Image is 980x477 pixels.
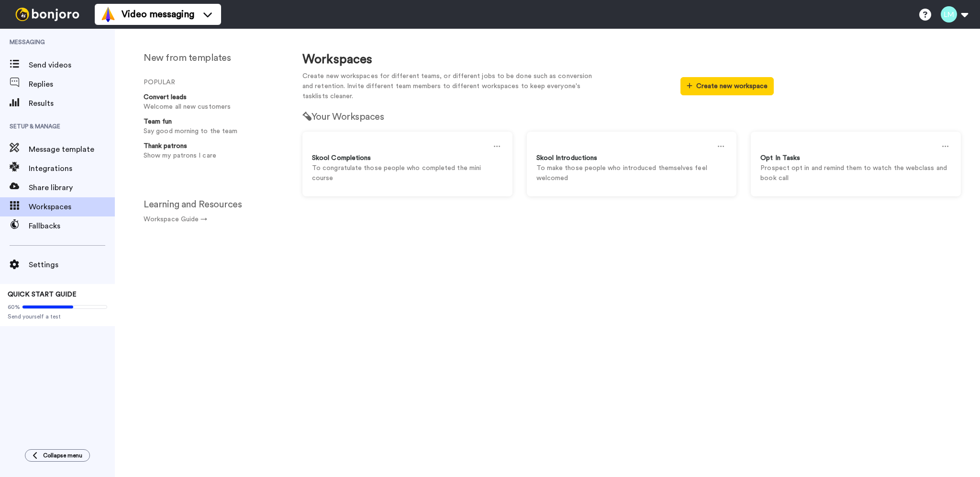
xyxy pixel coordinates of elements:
[144,94,187,101] strong: Convert leads
[527,132,737,196] a: Skool IntroductionsTo make those people who introduced themselves feel welcomed
[144,151,279,161] p: Show my patrons I care
[29,220,115,232] span: Fallbacks
[29,144,115,155] span: Message template
[8,303,20,311] span: 60%
[29,182,115,193] span: Share library
[760,153,951,163] div: Opt In Tasks
[29,59,115,71] span: Send videos
[29,79,115,90] span: Replies
[29,163,115,174] span: Integrations
[760,163,951,183] p: Prospect opt in and remind them to watch the webclass and book call
[536,153,727,163] div: Skool Introductions
[144,199,283,210] h2: Learning and Resources
[139,92,283,112] a: Convert leadsWelcome all new customers
[8,313,107,320] span: Send yourself a test
[122,8,194,21] span: Video messaging
[43,452,82,459] span: Collapse menu
[144,102,279,112] p: Welcome all new customers
[302,132,512,196] a: Skool CompletionsTo congratulate those people who completed the mini course
[139,117,283,136] a: Team funSay good morning to the team
[312,153,503,163] div: Skool Completions
[302,71,599,102] p: Create new workspaces for different teams, or different jobs to be done such as conversion and re...
[144,78,283,88] li: POPULAR
[751,132,961,196] a: Opt In TasksProspect opt in and remind them to watch the webclass and book call
[139,141,283,161] a: Thank patronsShow my patrons I care
[29,98,115,109] span: Results
[680,83,774,90] a: Create new workspace
[144,118,172,125] strong: Team fun
[302,112,961,122] h2: Your Workspaces
[312,163,503,183] p: To congratulate those people who completed the mini course
[302,53,961,67] h1: Workspaces
[144,216,207,223] a: Workspace Guide →
[680,77,774,95] button: Create new workspace
[29,259,115,271] span: Settings
[25,449,90,462] button: Collapse menu
[100,7,116,22] img: vm-color.svg
[8,291,77,298] span: QUICK START GUIDE
[144,126,279,136] p: Say good morning to the team
[536,163,727,183] p: To make those people who introduced themselves feel welcomed
[144,143,187,149] strong: Thank patrons
[144,53,283,63] h2: New from templates
[11,8,83,21] img: bj-logo-header-white.svg
[29,201,115,213] span: Workspaces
